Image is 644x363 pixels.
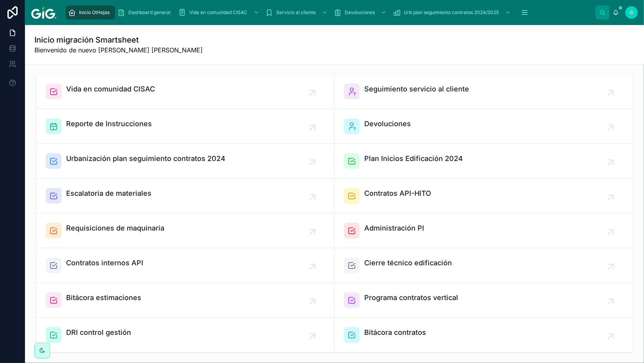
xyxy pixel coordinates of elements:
a: Vida en comunidad CISAC [176,5,263,20]
span: Urb plan seguimiento contratos 2024/2025 [404,9,499,16]
a: Devoluciones [331,5,390,20]
a: Inicio OtHojas [66,5,115,20]
span: Urbanización plan seguimiento contratos 2024 [66,153,225,164]
span: Bitácora estimaciones [66,292,141,303]
a: Contratos internos API [36,248,335,283]
span: Requisiciones de maquinaria [66,223,164,234]
span: Bienvenido de nuevo [PERSON_NAME] [PERSON_NAME] [34,45,203,55]
a: Programa contratos vertical [335,283,633,318]
span: Servicio al cliente [276,9,316,16]
a: Devoluciones [335,109,633,144]
a: Seguimiento servicio al cliente [335,74,633,109]
span: Cierre técnico edificación [364,257,452,268]
a: Bitácora contratos [335,318,633,352]
span: Inicio OtHojas [79,9,110,16]
a: Urb plan seguimiento contratos 2024/2025 [390,5,514,20]
a: Bitácora estimaciones [36,283,335,318]
a: Cierre técnico edificación [335,248,633,283]
span: Reporte de Instrucciones [66,118,152,129]
a: Escalatoria de materiales [36,179,335,213]
a: Contratos API-HITO [335,179,633,213]
h1: Inicio migración Smartsheet [34,34,203,45]
span: Contratos internos API [66,257,143,268]
span: Devoluciones [364,118,411,129]
a: Requisiciones de maquinaria [36,213,335,248]
span: Bitácora contratos [364,327,426,338]
a: Servicio al cliente [263,5,331,20]
a: Vida en comunidad CISAC [36,74,335,109]
span: Vida en comunidad CISAC [66,84,155,95]
span: Devoluciones [345,9,375,16]
a: Urbanización plan seguimiento contratos 2024 [36,144,335,179]
img: App logo [31,6,56,19]
span: DRI control gestión [66,327,131,338]
div: scrollable content [63,4,595,21]
a: Reporte de Instrucciones [36,109,335,144]
span: Vida en comunidad CISAC [189,9,247,16]
a: Administración PI [335,213,633,248]
span: Programa contratos vertical [364,292,458,303]
a: DRI control gestión [36,318,335,352]
span: Seguimiento servicio al cliente [364,84,469,95]
span: Dashboard general [128,9,171,16]
span: G [630,9,633,16]
span: Administración PI [364,223,424,234]
span: Plan Inicios Edificación 2024 [364,153,463,164]
span: Contratos API-HITO [364,188,431,199]
a: Plan Inicios Edificación 2024 [335,144,633,179]
a: Dashboard general [115,5,176,20]
span: Escalatoria de materiales [66,188,151,199]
